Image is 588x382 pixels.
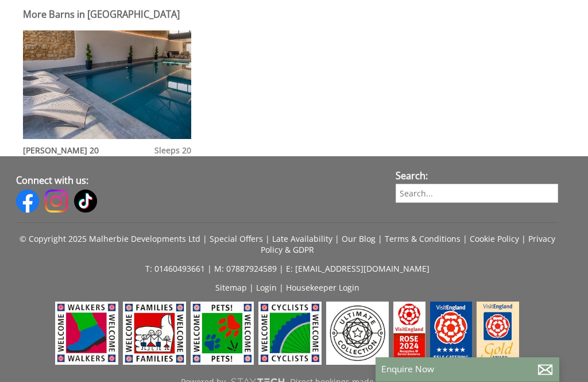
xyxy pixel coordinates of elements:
input: Search... [396,184,558,203]
a: Sitemap [215,282,247,293]
h3: Search: [396,169,558,182]
img: Tiktok [74,190,97,213]
a: Our Blog [342,233,376,244]
a: © Copyright 2025 Malherbie Developments Ltd [20,233,200,244]
img: Visit England - Pets Welcome [191,302,254,365]
span: | [203,233,207,244]
img: Visit England - Rose Award - Visit England ROSE 2024 [393,302,425,365]
a: Login [256,282,277,293]
img: Facebook [16,190,39,213]
a: Cookie Policy [470,233,519,244]
img: Visit England - Families Welcome [123,302,186,365]
img: Visit England - Gold Award [477,302,519,365]
span: | [249,282,254,293]
img: Ultimate Collection - Ultimate Collection [326,302,389,365]
a: Terms & Conditions [385,233,461,244]
img: Visit England - Walkers Welcome [55,302,118,365]
a: M: 07887924589 [214,263,277,274]
a: Privacy Policy & GDPR [261,233,555,255]
h3: Connect with us: [16,174,385,187]
span: | [279,282,284,293]
span: | [521,233,526,244]
img: Visit England - Self Catering - 5 Star Award [430,302,473,365]
span: | [463,233,467,244]
a: More Barns in [GEOGRAPHIC_DATA] [23,8,180,21]
span: | [207,263,212,274]
span: | [378,233,382,244]
a: [PERSON_NAME] 20 [23,145,99,156]
a: Late Availability [272,233,332,244]
img: Instagram [45,190,68,213]
span: Sleeps 20 [154,145,191,156]
a: Special Offers [210,233,263,244]
p: Enquire Now [381,363,554,375]
img: An image of 'Churchill 20', Somerset [23,30,191,139]
span: | [279,263,284,274]
span: | [335,233,339,244]
a: Housekeeper Login [286,282,359,293]
a: T: 01460493661 [145,263,205,274]
img: Visit England - Cyclists Welcome [258,302,322,365]
span: | [265,233,270,244]
a: E: [EMAIL_ADDRESS][DOMAIN_NAME] [286,263,430,274]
